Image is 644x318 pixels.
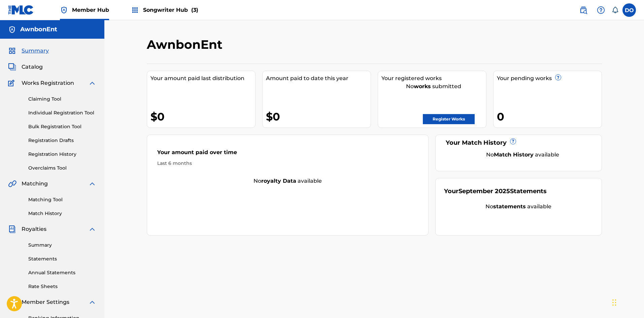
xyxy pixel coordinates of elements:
div: Help [594,3,608,17]
strong: Match History [494,151,534,158]
img: help [597,6,605,14]
a: Statements [28,255,96,262]
img: Summary [8,47,16,55]
a: Match History [28,210,96,217]
span: September 2025 [459,187,510,195]
a: Public Search [577,3,590,17]
a: SummarySummary [8,47,49,55]
span: Matching [22,180,48,188]
img: Member Settings [8,298,16,306]
div: No available [147,177,429,185]
img: Catalog [8,63,16,71]
span: Works Registration [22,79,74,87]
span: Member Hub [72,6,109,14]
img: expand [88,225,96,233]
span: ? [555,75,561,80]
a: Register Works [423,114,475,124]
span: Member Settings [22,298,69,306]
strong: royalty data [261,178,296,184]
a: Registration History [28,151,96,158]
span: Songwriter Hub [143,6,198,14]
div: Last 6 months [157,160,418,167]
img: Accounts [8,26,16,34]
img: expand [88,298,96,306]
h2: AwnbonEnt [147,37,226,52]
strong: statements [493,203,526,210]
span: (3) [191,7,198,13]
a: CatalogCatalog [8,63,43,71]
img: search [579,6,587,14]
a: Rate Sheets [28,283,96,290]
div: Drag [612,292,616,313]
div: Your pending works [497,74,602,82]
div: $0 [150,109,255,124]
div: User Menu [622,3,636,17]
span: Catalog [22,63,43,71]
div: Your amount paid over time [157,148,418,160]
img: Top Rightsholder [60,6,68,14]
a: Individual Registration Tool [28,109,96,116]
a: Claiming Tool [28,96,96,103]
img: Matching [8,180,16,188]
a: Bulk Registration Tool [28,123,96,130]
img: expand [88,180,96,188]
div: Notifications [612,7,618,13]
img: Royalties [8,225,16,233]
img: expand [88,79,96,87]
img: Works Registration [8,79,17,87]
div: Your registered works [381,74,486,82]
span: ? [510,139,516,144]
iframe: Chat Widget [610,286,644,318]
a: Annual Statements [28,269,96,276]
strong: works [414,83,431,90]
div: No available [444,203,593,211]
h5: AwnbonEnt [20,26,57,33]
a: Registration Drafts [28,137,96,144]
div: Your amount paid last distribution [150,74,255,82]
a: Overclaims Tool [28,165,96,172]
div: Your Match History [444,138,593,147]
span: Summary [22,47,49,55]
img: Top Rightsholders [131,6,139,14]
span: Royalties [22,225,46,233]
div: No available [452,151,593,159]
a: Summary [28,242,96,249]
img: MLC Logo [8,5,34,15]
div: No submitted [381,82,486,91]
a: Matching Tool [28,196,96,203]
div: Your Statements [444,187,547,196]
div: $0 [266,109,371,124]
div: Amount paid to date this year [266,74,371,82]
div: 0 [497,109,602,124]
